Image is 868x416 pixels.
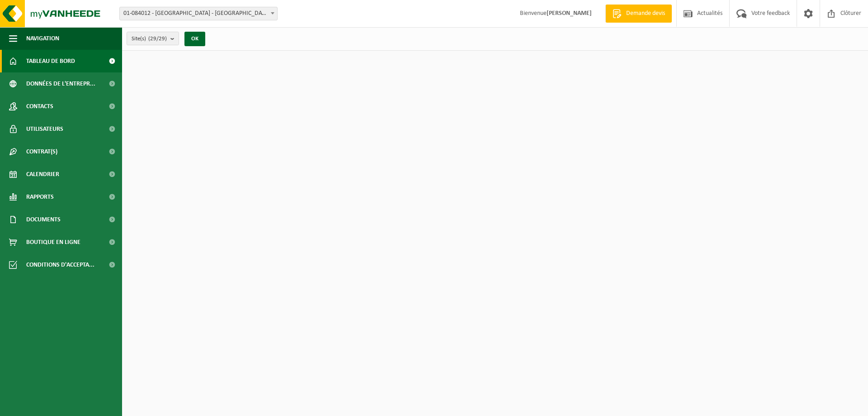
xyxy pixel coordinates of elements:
[184,32,205,46] button: OK
[26,253,94,276] span: Conditions d'accepta...
[5,396,151,416] iframe: chat widget
[148,36,167,42] count: (29/29)
[120,7,277,20] span: 01-084012 - UNIVERSITE DE LIÈGE - ULG - LIÈGE
[127,32,179,45] button: Site(s)(29/29)
[26,163,59,186] span: Calendrier
[26,231,80,253] span: Boutique en ligne
[26,72,95,95] span: Données de l'entrepr...
[26,118,63,140] span: Utilisateurs
[26,186,54,208] span: Rapports
[26,208,61,231] span: Documents
[624,9,667,18] span: Demande devis
[119,7,278,20] span: 01-084012 - UNIVERSITE DE LIÈGE - ULG - LIÈGE
[547,10,592,17] strong: [PERSON_NAME]
[26,140,57,163] span: Contrat(s)
[26,27,59,50] span: Navigation
[132,32,167,46] span: Site(s)
[26,95,53,118] span: Contacts
[605,5,672,23] a: Demande devis
[26,50,75,72] span: Tableau de bord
